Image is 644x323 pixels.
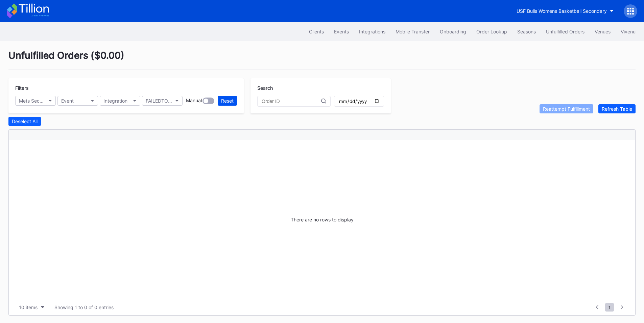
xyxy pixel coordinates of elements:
[15,85,237,91] div: Filters
[16,303,48,312] button: 10 items
[329,25,354,38] button: Events
[512,25,541,38] button: Seasons
[334,29,349,34] div: Events
[595,29,611,34] div: Venues
[309,29,324,34] div: Clients
[19,98,45,104] div: Mets Secondary
[616,25,641,38] button: Vivenu
[142,96,183,106] button: FAILEDTOFULFILL
[540,104,593,113] button: Reattempt Fulfillment
[517,29,536,34] div: Seasons
[262,99,321,104] input: Order ID
[15,96,56,106] button: Mets Secondary
[396,29,430,34] div: Mobile Transfer
[100,96,140,106] button: Integration
[54,304,114,310] div: Showing 1 to 0 of 0 entries
[8,117,41,126] button: Deselect All
[476,29,507,34] div: Order Lookup
[435,25,471,38] button: Onboarding
[541,25,590,38] button: Unfulfilled Orders
[602,106,632,112] div: Refresh Table
[471,25,512,38] button: Order Lookup
[9,140,635,299] div: There are no rows to display
[590,25,616,38] button: Venues
[359,29,385,34] div: Integrations
[517,8,607,14] div: USF Bulls Womens Basketball Secondary
[221,98,234,104] div: Reset
[8,50,636,70] div: Unfulfilled Orders ( $0.00 )
[390,25,435,38] button: Mobile Transfer
[304,25,329,38] button: Clients
[61,98,74,104] div: Event
[257,85,384,91] div: Search
[546,29,585,34] div: Unfulfilled Orders
[57,96,98,106] button: Event
[605,303,614,312] span: 1
[218,96,237,106] button: Reset
[354,25,390,38] button: Integrations
[103,98,127,104] div: Integration
[621,29,636,34] div: Vivenu
[146,98,172,104] div: FAILEDTOFULFILL
[19,304,38,310] div: 10 items
[12,118,38,124] div: Deselect All
[186,98,202,104] div: Manual
[511,5,619,17] button: USF Bulls Womens Basketball Secondary
[440,29,466,34] div: Onboarding
[543,106,590,112] div: Reattempt Fulfillment
[598,104,636,113] button: Refresh Table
